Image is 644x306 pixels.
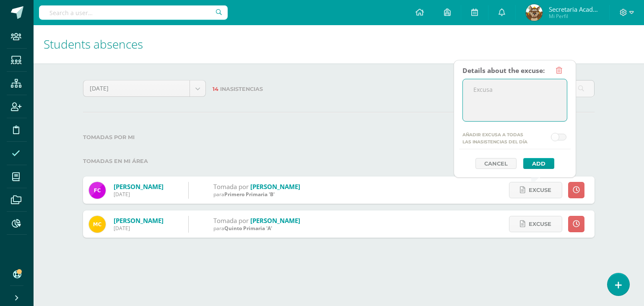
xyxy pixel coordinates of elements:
span: Mi Perfil [549,13,599,20]
img: d6a28b792dbf0ce41b208e57d9de1635.png [526,4,543,21]
span: Tomada por [213,216,249,225]
span: Tomada por [213,182,249,191]
span: Secretaria Académica [549,5,599,13]
a: [PERSON_NAME] [250,216,300,225]
a: Excuse [509,216,562,232]
span: [DATE] [90,80,183,96]
span: Excuse [529,182,551,198]
a: [PERSON_NAME] [114,216,164,225]
span: 14 [213,86,218,92]
button: Add [523,158,554,169]
label: Añadir excusa a todas las inasistencias del día [459,132,533,146]
img: e560f30e72f30b65b65cc426f7369897.png [89,182,106,199]
label: Tomadas en mi área [83,153,595,170]
div: [DATE] [114,191,164,198]
img: 61f345494530214f215d7d8af1fd39b6.png [89,216,106,233]
div: Details about the excuse: [462,62,545,79]
span: Students absences [44,36,143,52]
a: Excuse [509,182,562,198]
label: Tomadas por mi [83,129,595,146]
div: [DATE] [114,225,164,232]
span: Excuse [529,216,551,232]
a: [DATE] [83,80,205,96]
div: para [213,191,300,198]
div: para [213,225,300,232]
a: [PERSON_NAME] [114,182,164,191]
input: Search a user… [39,5,228,20]
span: Quinto Primaria 'A' [224,225,272,232]
span: Primero Primaria 'B' [224,191,275,198]
span: Inasistencias [220,86,263,92]
a: Cancel [475,158,517,169]
a: [PERSON_NAME] [250,182,300,191]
